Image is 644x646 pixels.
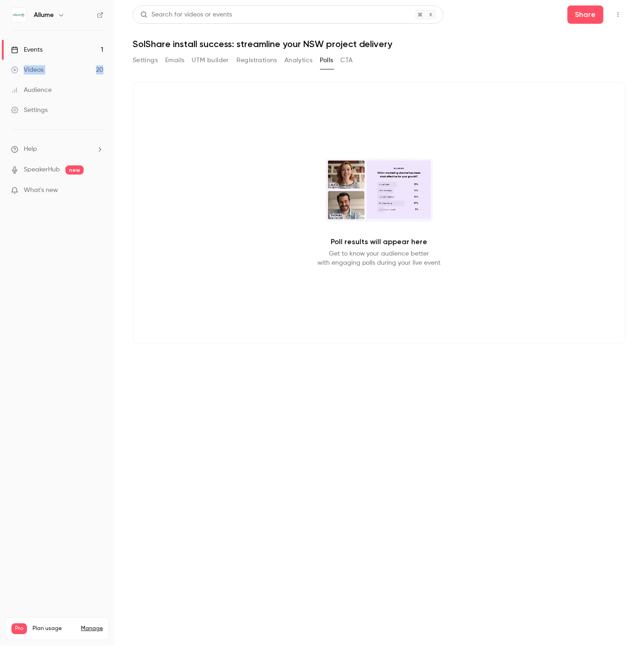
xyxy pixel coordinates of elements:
[11,65,43,75] div: Videos
[11,45,43,54] div: Events
[34,11,54,20] h6: Allume
[317,249,441,267] p: Get to know your audience better with engaging polls during your live event
[11,85,52,95] div: Audience
[192,53,229,68] button: UTM builder
[133,53,158,68] button: Settings
[165,53,184,68] button: Emails
[140,10,232,20] div: Search for videos or events
[81,625,103,633] a: Manage
[24,165,60,175] a: SpeakerHub
[11,144,103,154] li: help-dropdown-opener
[236,53,277,68] button: Registrations
[92,187,103,195] iframe: Noticeable Trigger
[24,144,37,154] span: Help
[133,38,626,49] h1: SolShare install success: streamline your NSW project delivery
[11,106,48,115] div: Settings
[32,625,75,633] span: Plan usage
[65,166,84,175] span: new
[341,53,353,68] button: CTA
[11,8,26,22] img: Allume
[331,236,428,247] p: Poll results will appear here
[11,624,27,635] span: Pro
[24,186,58,195] span: What's new
[284,53,313,68] button: Analytics
[568,5,604,24] button: Share
[320,53,333,68] button: Polls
